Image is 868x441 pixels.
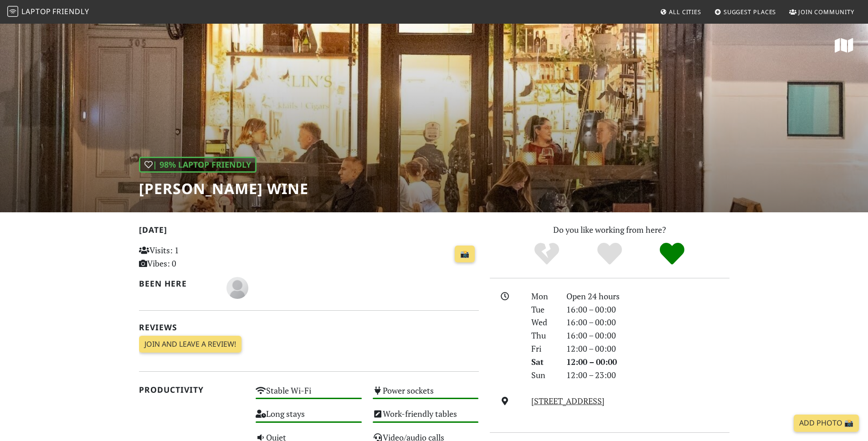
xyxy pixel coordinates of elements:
div: Sat [526,355,560,369]
div: Power sockets [367,383,484,406]
div: 16:00 – 00:00 [561,303,735,316]
p: Visits: 1 Vibes: 0 [139,244,245,270]
div: Open 24 hours [561,290,735,303]
div: Yes [578,241,641,267]
a: Join Community [786,4,858,20]
div: Wed [526,316,560,329]
a: Join and leave a review! [139,336,241,353]
div: 16:00 – 00:00 [561,329,735,342]
div: 12:00 – 23:00 [561,369,735,382]
div: Tue [526,303,560,316]
img: LaptopFriendly [7,6,18,17]
h2: [DATE] [139,225,479,238]
div: Work-friendly tables [367,406,484,430]
h2: Reviews [139,323,479,332]
div: 12:00 – 00:00 [561,342,735,355]
span: Suggest Places [724,8,776,16]
span: Friendly [52,6,89,16]
span: All Cities [669,8,701,16]
div: 16:00 – 00:00 [561,316,735,329]
p: Do you like working from here? [490,223,729,236]
img: blank-535327c66bd565773addf3077783bbfce4b00ec00e9fd257753287c682c7fa38.png [226,277,248,299]
div: No [515,241,578,267]
div: Stable Wi-Fi [250,383,367,406]
span: Laptop [21,6,51,16]
a: LaptopFriendly LaptopFriendly [7,4,89,20]
h2: Been here [139,279,216,288]
div: Long stays [250,406,367,430]
div: Definitely! [641,241,704,267]
a: Add Photo 📸 [794,415,859,432]
a: All Cities [656,4,705,20]
a: [STREET_ADDRESS] [531,395,605,406]
span: Join Community [798,8,854,16]
div: Fri [526,342,560,355]
h2: Productivity [139,385,245,395]
h1: [PERSON_NAME] Wine [139,180,308,197]
div: Thu [526,329,560,342]
div: Mon [526,290,560,303]
a: 📸 [455,246,475,263]
span: Ben S [226,282,248,292]
a: Suggest Places [711,4,780,20]
div: | 98% Laptop Friendly [139,157,257,173]
div: 12:00 – 00:00 [561,355,735,369]
div: Sun [526,369,560,382]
